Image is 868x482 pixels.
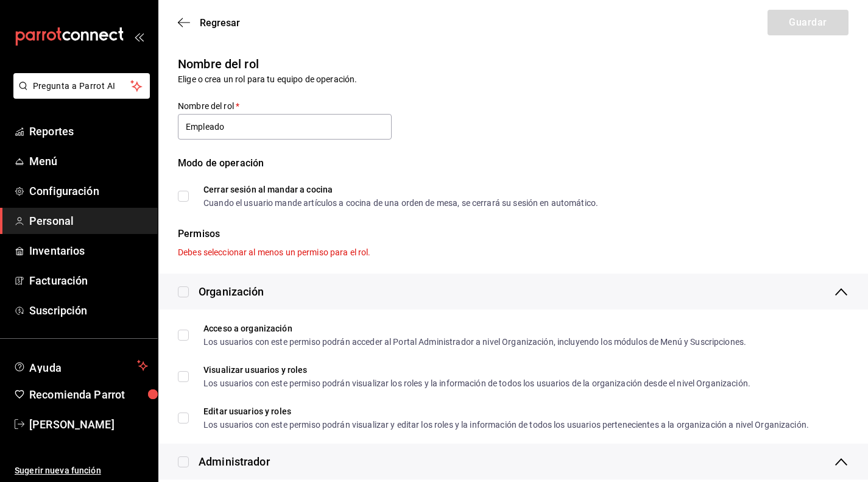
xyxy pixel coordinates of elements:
label: Nombre del rol [178,102,392,110]
button: Regresar [178,17,240,29]
div: Editar usuarios y roles [203,407,809,416]
div: Acceso a organización [203,324,746,333]
div: Organización [199,283,264,300]
span: Pregunta a Parrot AI [33,80,131,93]
span: Ayuda [29,358,132,373]
button: open_drawer_menu [134,32,144,41]
div: Debes seleccionar al menos un permiso para el rol. [178,246,849,259]
div: Cuando el usuario mande artículos a cocina de una orden de mesa, se cerrará su sesión en automático. [203,199,598,207]
span: Configuración [29,183,148,199]
div: Nombre del rol [178,55,849,73]
span: Sugerir nueva función [15,464,148,477]
span: Reportes [29,123,148,140]
a: Pregunta a Parrot AI [9,88,150,101]
div: Los usuarios con este permiso podrán visualizar y editar los roles y la información de todos los ... [203,420,809,429]
div: Administrador [199,453,270,470]
div: Los usuarios con este permiso podrán acceder al Portal Administrador a nivel Organización, incluy... [203,338,746,346]
span: Recomienda Parrot [29,386,148,403]
div: Modo de operación [178,156,849,185]
span: Menú [29,153,148,169]
span: Regresar [200,17,240,29]
span: [PERSON_NAME] [29,416,148,433]
div: Cerrar sesión al mandar a cocina [203,185,598,194]
span: Personal [29,213,148,229]
div: Permisos [178,227,849,241]
span: Elige o crea un rol para tu equipo de operación. [178,74,357,84]
div: Los usuarios con este permiso podrán visualizar los roles y la información de todos los usuarios ... [203,379,750,388]
span: Suscripción [29,302,148,319]
button: Pregunta a Parrot AI [13,73,150,99]
span: Inventarios [29,243,148,259]
span: Facturación [29,272,148,289]
div: Visualizar usuarios y roles [203,366,750,374]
